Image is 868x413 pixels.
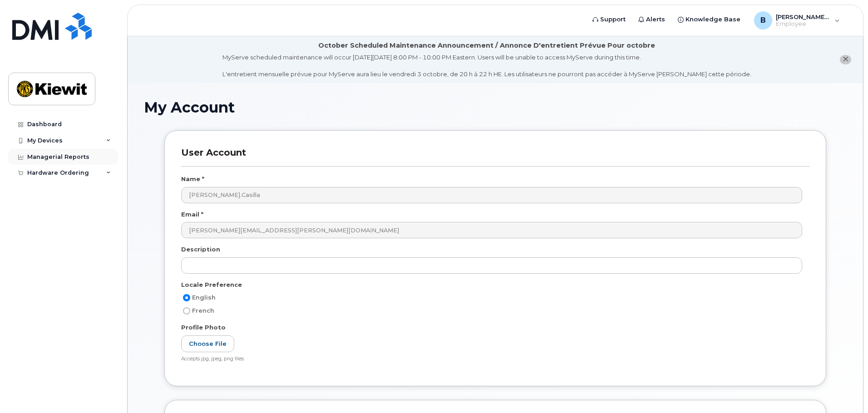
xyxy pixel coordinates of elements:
span: French [192,307,214,314]
input: French [183,307,190,315]
label: Profile Photo [181,323,226,332]
div: October Scheduled Maintenance Announcement / Annonce D'entretient Prévue Pour octobre [318,41,655,50]
label: Name * [181,175,204,183]
h1: My Account [144,99,847,115]
label: Email * [181,210,203,219]
div: Accepts jpg, jpeg, png files [181,356,802,363]
label: Locale Preference [181,280,242,289]
iframe: Messenger Launcher [829,374,861,406]
button: close notification [840,55,851,64]
h3: User Account [181,147,809,167]
div: MyServe scheduled maintenance will occur [DATE][DATE] 8:00 PM - 10:00 PM Eastern. Users will be u... [222,53,751,79]
span: English [192,294,216,301]
label: Description [181,245,220,254]
label: Choose File [181,335,234,352]
input: English [183,294,190,301]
